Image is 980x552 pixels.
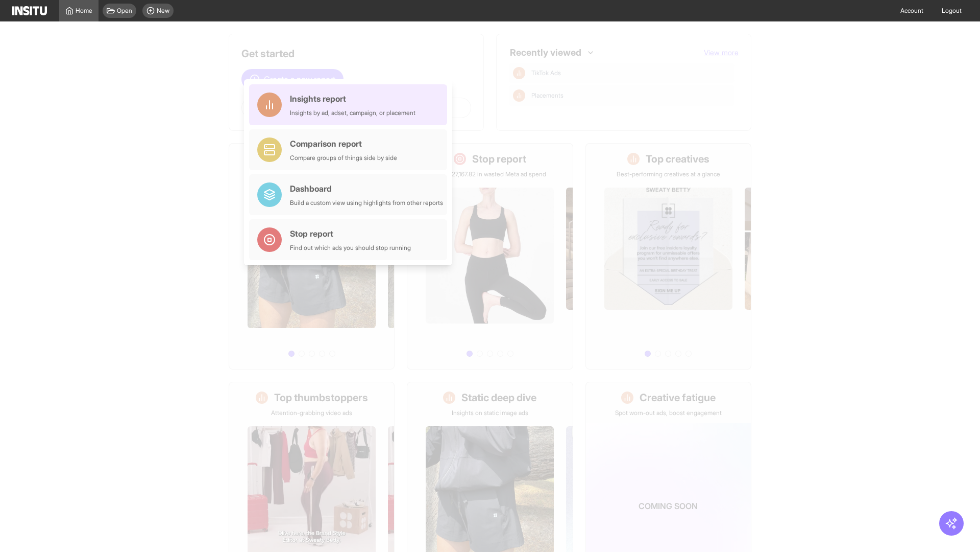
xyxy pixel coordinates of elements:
[76,7,92,15] span: Home
[290,182,443,195] div: Dashboard
[12,6,47,15] img: Logo
[290,227,411,240] div: Stop report
[290,93,415,105] div: Insights report
[290,109,415,117] div: Insights by ad, adset, campaign, or placement
[117,7,132,15] span: Open
[290,199,443,207] div: Build a custom view using highlights from other reports
[290,244,411,252] div: Find out which ads you should stop running
[290,154,397,162] div: Compare groups of things side by side
[290,137,397,150] div: Comparison report
[157,7,169,15] span: New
